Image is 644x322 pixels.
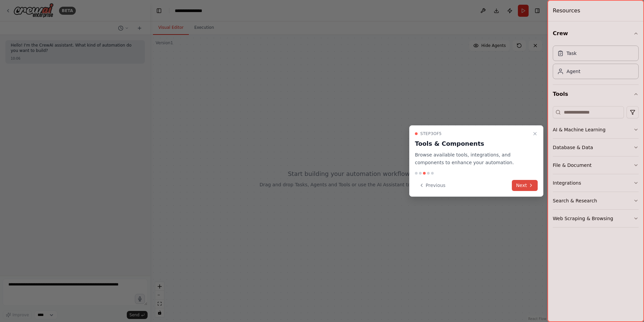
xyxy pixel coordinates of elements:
[415,139,530,148] h3: Tools & Components
[420,131,442,136] span: Step 3 of 5
[154,6,164,15] button: Hide left sidebar
[415,151,530,167] p: Browse available tools, integrations, and components to enhance your automation.
[415,180,449,191] button: Previous
[531,130,539,138] button: Close walkthrough
[512,180,538,191] button: Next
